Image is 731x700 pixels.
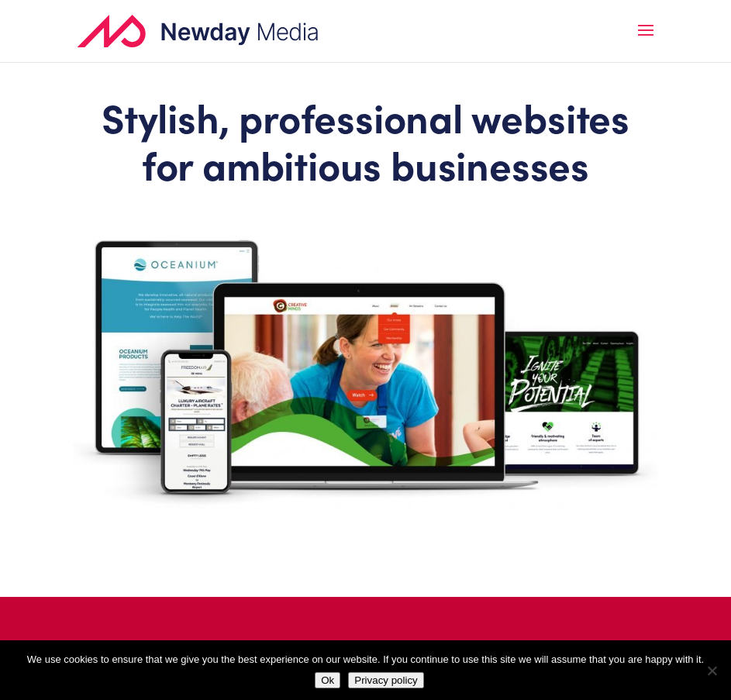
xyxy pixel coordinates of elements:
span: No [704,663,719,678]
img: hero-new [73,231,657,509]
img: Newday Media [77,14,337,47]
span: We use cookies to ensure that we give you the best experience on our website. If you continue to ... [27,652,704,667]
button: Privacy policy [348,672,423,688]
button: Ok [315,672,340,688]
h1: Stylish, professional websites for ambitious businesses [73,93,657,195]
